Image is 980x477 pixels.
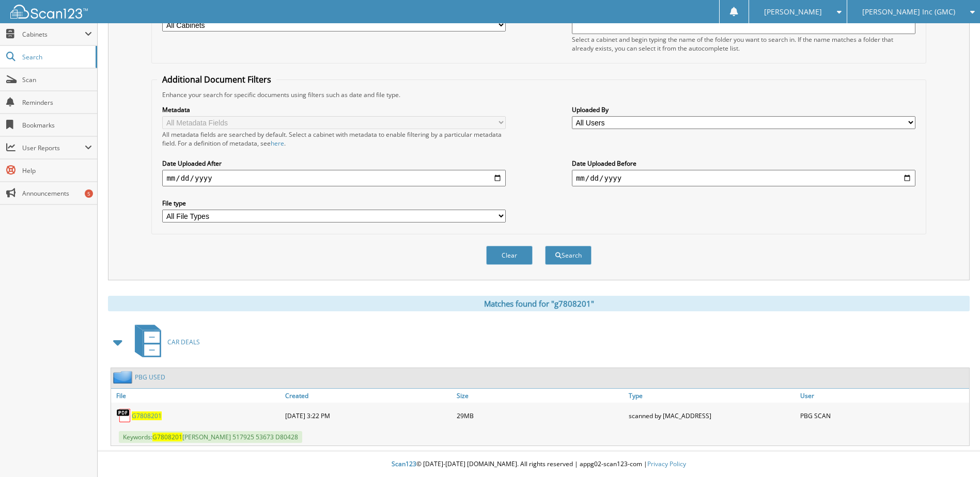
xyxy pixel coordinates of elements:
a: Created [283,389,454,403]
span: Help [22,166,92,175]
a: PBG USED [135,373,165,381]
div: 5 [85,189,93,198]
span: [PERSON_NAME] [764,9,822,15]
a: Size [454,389,626,403]
span: Bookmarks [22,121,92,130]
input: end [572,170,915,186]
span: [PERSON_NAME] Inc (GMC) [862,9,955,15]
div: 29MB [454,405,626,426]
label: Date Uploaded Before [572,159,915,168]
legend: Additional Document Filters [157,74,276,85]
iframe: Chat Widget [928,427,980,477]
span: G7808201 [152,433,182,441]
div: © [DATE]-[DATE] [DOMAIN_NAME]. All rights reserved | appg02-scan123-com | [98,452,980,477]
a: Privacy Policy [647,459,686,468]
span: Announcements [22,189,92,198]
label: Date Uploaded After [162,159,506,168]
img: scan123-logo-white.svg [10,5,88,19]
a: G7808201 [132,411,162,420]
div: All metadata fields are searched by default. Select a cabinet with metadata to enable filtering b... [162,130,506,148]
label: Uploaded By [572,105,915,114]
div: Matches found for "g7808201" [108,296,970,311]
a: here [271,139,284,148]
div: PBG SCAN [798,405,969,426]
div: [DATE] 3:22 PM [283,405,454,426]
input: start [162,170,506,186]
img: PDF.png [116,408,132,423]
span: Keywords: [PERSON_NAME] 517925 53673 D80428 [119,431,302,443]
img: folder2.png [113,371,135,384]
label: Metadata [162,105,506,114]
div: scanned by [MAC_ADDRESS] [626,405,798,426]
span: Scan [22,75,92,84]
span: Reminders [22,98,92,107]
button: Search [545,246,592,265]
div: Enhance your search for specific documents using filters such as date and file type. [157,90,920,99]
span: Search [22,53,90,61]
button: Clear [486,246,533,265]
span: CAR DEALS [167,338,200,346]
span: User Reports [22,144,85,152]
a: File [111,389,283,403]
a: CAR DEALS [129,322,200,362]
span: Cabinets [22,30,85,39]
div: Select a cabinet and begin typing the name of the folder you want to search in. If the name match... [572,35,915,53]
a: User [798,389,969,403]
label: File type [162,199,506,208]
a: Type [626,389,798,403]
span: Scan123 [392,459,416,468]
